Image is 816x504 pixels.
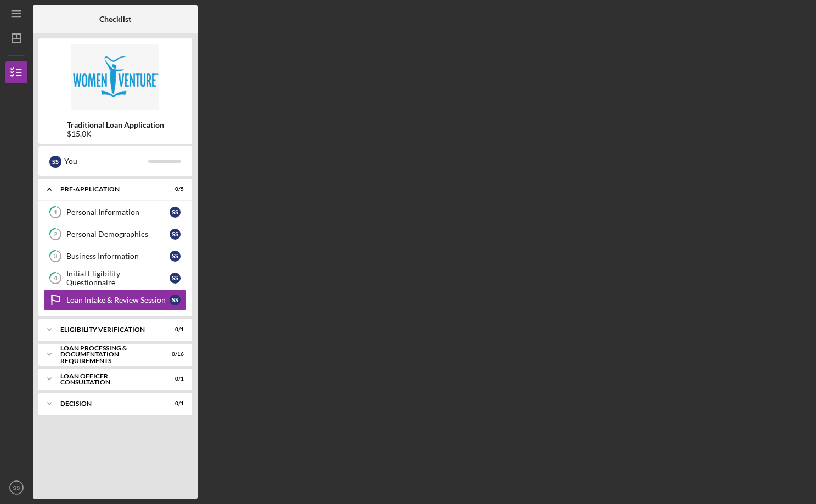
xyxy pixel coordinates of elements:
div: Loan Intake & Review Session [66,296,170,304]
div: S S [49,156,61,168]
div: You [64,152,148,171]
a: 2Personal DemographicsSS [44,223,187,245]
div: S S [170,229,181,240]
div: 0 / 1 [164,376,184,382]
b: Checklist [99,15,131,24]
a: 4Initial Eligibility QuestionnaireSS [44,267,187,289]
tspan: 4 [54,275,58,282]
div: Loan Officer Consultation [60,373,156,386]
b: Traditional Loan Application [67,121,164,129]
a: 1Personal InformationSS [44,201,187,223]
button: SS [5,477,27,499]
div: Pre-Application [60,186,156,192]
div: S S [170,295,181,305]
div: Personal Demographics [66,230,170,239]
tspan: 2 [54,231,57,238]
div: 0 / 1 [164,326,184,333]
div: Decision [60,400,156,407]
tspan: 3 [54,253,57,260]
div: 0 / 1 [164,400,184,407]
div: 0 / 16 [164,351,184,358]
text: SS [13,485,20,491]
tspan: 1 [54,209,57,216]
div: 0 / 5 [164,186,184,192]
div: Personal Information [66,208,170,217]
div: Business Information [66,252,170,261]
a: Loan Intake & Review SessionSS [44,289,187,311]
div: $15.0K [67,129,164,138]
div: Eligibility Verification [60,326,156,333]
div: S S [170,251,181,262]
div: S S [170,207,181,218]
div: Loan Processing & Documentation Requirements [60,345,156,364]
div: S S [170,273,181,284]
img: Product logo [38,44,192,110]
div: Initial Eligibility Questionnaire [66,269,170,287]
a: 3Business InformationSS [44,245,187,267]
